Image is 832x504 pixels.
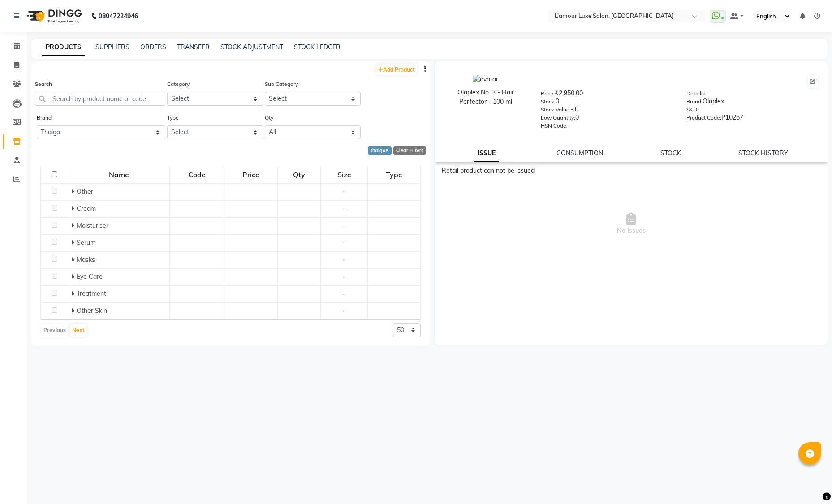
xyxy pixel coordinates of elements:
[321,167,367,183] div: Size
[220,43,283,51] a: STOCK ADJUSTMENT
[177,43,210,51] a: TRANSFER
[23,4,84,29] img: logo
[541,98,556,106] label: Stock:
[474,145,499,162] a: ISSUE
[368,146,392,155] div: thalgo
[140,43,166,51] a: ORDERS
[71,307,77,315] span: Expand Row
[444,88,528,107] div: Olaplex No. 3 - Hair Perfector - 100 ml
[278,167,320,183] div: Qty
[265,80,298,88] label: Sub Category
[42,39,85,56] a: PRODUCTS
[71,256,77,264] span: Expand Row
[71,222,77,230] span: Expand Row
[738,149,788,157] a: STOCK HISTORY
[35,92,165,106] input: Search by product name or code
[77,205,96,213] span: Cream
[794,468,823,495] iframe: chat widget
[343,273,345,281] span: -
[343,307,345,315] span: -
[77,256,95,264] span: Masks
[35,80,52,88] label: Search
[343,188,345,196] span: -
[660,149,681,157] a: STOCK
[71,188,77,196] span: Expand Row
[224,167,276,183] div: Price
[541,89,673,101] div: ₹2,950.00
[541,97,673,109] div: 0
[343,205,345,213] span: -
[69,167,169,183] div: Name
[71,239,77,247] span: Expand Row
[541,105,673,117] div: ₹0
[167,80,190,88] label: Category
[265,114,273,122] label: Qty
[541,114,575,122] label: Low Quantity:
[368,167,419,183] div: Type
[343,239,345,247] span: -
[686,90,705,98] label: Details:
[686,114,721,122] label: Product Code:
[541,122,568,130] label: HSN Code:
[37,114,52,122] label: Brand
[70,324,87,337] button: Next
[442,179,821,269] span: No Issues
[473,75,498,84] img: avatar
[376,64,417,75] a: Add Product
[167,114,179,122] label: Type
[686,98,703,106] label: Brand:
[77,222,108,230] span: Moisturiser
[170,167,224,183] div: Code
[541,113,673,125] div: 0
[77,290,106,298] span: Treatment
[71,273,77,281] span: Expand Row
[77,188,93,196] span: Other
[556,149,603,157] a: CONSUMPTION
[686,113,819,125] div: P10267
[95,43,129,51] a: SUPPLIERS
[343,222,345,230] span: -
[294,43,341,51] a: STOCK LEDGER
[686,106,698,114] label: SKU:
[393,146,426,155] div: Clear Filters
[686,97,819,109] div: Olaplex
[71,290,77,298] span: Expand Row
[541,90,555,98] label: Price:
[71,205,77,213] span: Expand Row
[99,4,138,29] b: 08047224946
[541,106,571,114] label: Stock Value:
[77,307,107,315] span: Other Skin
[343,256,345,264] span: -
[442,166,821,175] div: Retail product can not be issued
[77,239,95,247] span: Serum
[343,290,345,298] span: -
[77,273,103,281] span: Eye Care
